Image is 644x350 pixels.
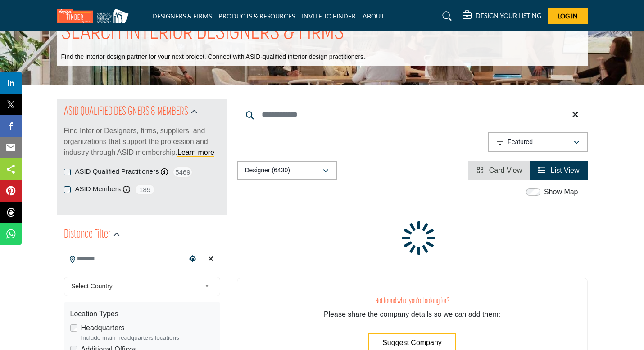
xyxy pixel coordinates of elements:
[186,250,200,269] div: Choose your current location
[81,333,214,342] div: Include main headquarters locations
[363,12,384,20] a: ABOUT
[476,166,522,174] a: View Card
[538,166,579,174] a: View List
[463,11,541,22] div: DESIGN YOUR LISTING
[135,184,155,195] span: 189
[551,166,580,174] span: List View
[237,161,337,180] button: Designer (6430)
[64,126,220,158] p: Find Interior Designers, firms, suppliers, and organizations that support the profession and indu...
[548,8,588,24] button: Log In
[70,309,214,319] div: Location Types
[57,9,133,23] img: Site Logo
[218,12,295,20] a: PRODUCTS & RESOURCES
[75,166,159,177] label: ASID Qualified Practitioners
[64,169,71,175] input: ASID Qualified Practitioners checkbox
[468,161,530,180] li: Card View
[245,166,290,175] p: Designer (6430)
[302,12,356,20] a: INVITE TO FINDER
[255,296,569,306] h3: Not found what you're looking for?
[64,250,186,268] input: Search Location
[64,104,188,120] h2: ASID QUALIFIED DESIGNERS & MEMBERS
[508,138,533,147] p: Featured
[71,281,201,292] span: Select Country
[476,12,541,20] h5: DESIGN YOUR LISTING
[172,166,193,178] span: 5469
[489,166,522,174] span: Card View
[75,184,121,194] label: ASID Members
[61,19,344,47] h1: SEARCH INTERIOR DESIGNERS & FIRMS
[61,53,365,62] p: Find the interior design partner for your next project. Connect with ASID-qualified interior desi...
[81,323,125,333] label: Headquarters
[237,104,588,126] input: Search Keyword
[488,132,588,152] button: Featured
[64,227,111,243] h2: Distance Filter
[204,250,218,269] div: Clear search location
[152,12,212,20] a: DESIGNERS & FIRMS
[530,161,587,180] li: List View
[177,148,214,156] a: Learn more
[64,186,71,193] input: ASID Members checkbox
[558,12,578,20] span: Log In
[324,310,500,318] span: Please share the company details so we can add them:
[434,9,458,23] a: Search
[544,187,578,197] label: Show Map
[382,339,442,346] span: Suggest Company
